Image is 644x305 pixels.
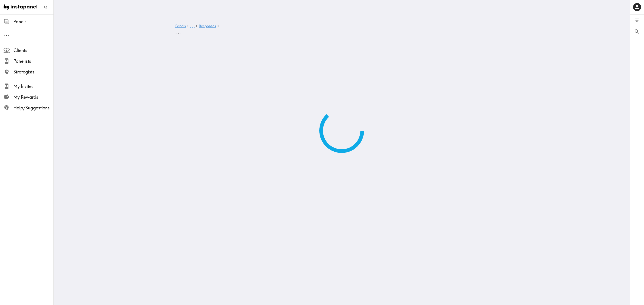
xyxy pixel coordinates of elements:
span: . [8,31,9,37]
span: Panels [13,19,53,25]
span: . [180,28,182,35]
span: Panelists [13,58,53,64]
a: ... [190,24,195,28]
span: Strategists [13,69,53,75]
span: . [178,28,179,35]
a: Responses [199,24,216,28]
span: . [192,24,193,28]
span: . [4,31,5,37]
span: Search [634,29,640,35]
span: My Invites [13,83,53,90]
span: Help/Suggestions [13,105,53,111]
span: . [190,24,191,28]
span: . [194,24,195,28]
span: Filter Responses [634,17,640,23]
span: . [6,31,7,37]
span: My Rewards [13,94,53,100]
span: . [175,28,177,35]
button: Search [630,26,644,37]
span: Clients [13,47,53,54]
button: Filter Responses [630,15,644,26]
a: Panels [175,24,186,28]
